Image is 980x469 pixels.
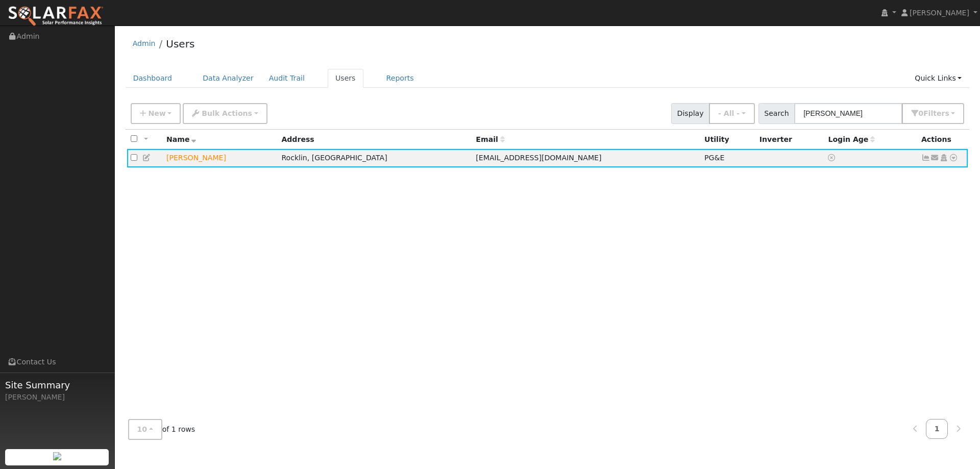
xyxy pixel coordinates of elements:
button: New [131,103,181,124]
a: Reports [379,69,422,88]
a: Users [166,38,194,50]
a: Users [328,69,363,88]
div: Address [281,134,469,145]
div: Utility [704,134,752,145]
span: of 1 rows [128,419,195,440]
button: - All - [709,103,755,124]
span: Bulk Actions [202,109,252,117]
button: 10 [128,419,162,440]
img: retrieve [53,452,61,460]
a: 1 [926,419,948,439]
a: Other actions [949,153,958,163]
span: New [148,109,165,117]
button: Bulk Actions [183,103,267,124]
a: No login access [828,154,837,162]
input: Search [794,103,902,124]
span: Filter [923,109,949,117]
td: Rocklin, [GEOGRAPHIC_DATA] [278,149,472,168]
a: Dashboard [126,69,180,88]
div: [PERSON_NAME] [5,392,109,403]
a: Login As [939,154,948,162]
img: SolarFax [8,6,104,27]
span: s [945,109,949,117]
span: [PERSON_NAME] [910,9,969,17]
span: Search [758,103,795,124]
span: 10 [137,425,148,433]
a: Audit Trail [261,69,312,88]
button: 0Filters [902,103,964,124]
div: Inverter [759,134,821,145]
a: Data Analyzer [195,69,261,88]
span: Name [166,135,197,143]
span: Days since last login [828,135,875,143]
span: Display [671,103,709,124]
div: Actions [921,134,964,145]
span: [EMAIL_ADDRESS][DOMAIN_NAME] [476,154,601,162]
span: Site Summary [5,378,109,392]
td: Lead [163,149,278,168]
span: PG&E [704,154,724,162]
a: Edit User [142,154,152,162]
a: yasminseropian@gmail.com [930,153,940,163]
a: Admin [133,39,156,47]
a: Show Graph [921,154,930,162]
a: Quick Links [907,69,969,88]
span: Email [476,135,504,143]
